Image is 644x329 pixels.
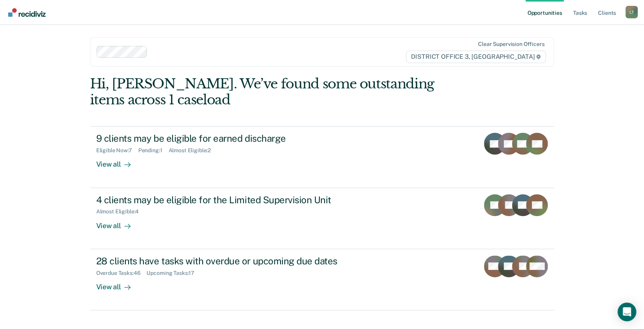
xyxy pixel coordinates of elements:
div: View all [96,154,140,169]
div: Open Intercom Messenger [618,303,636,321]
div: Overdue Tasks : 46 [96,270,147,276]
a: 9 clients may be eligible for earned dischargeEligible Now:7Pending:1Almost Eligible:2View all [90,126,554,188]
div: View all [96,276,140,291]
div: 9 clients may be eligible for earned discharge [96,133,370,144]
img: Recidiviz [8,8,46,17]
span: DISTRICT OFFICE 3, [GEOGRAPHIC_DATA] [406,51,546,63]
div: L T [625,6,638,18]
div: Pending : 1 [138,147,169,154]
div: Almost Eligible : 4 [96,208,145,215]
div: Almost Eligible : 2 [168,147,217,154]
button: Profile dropdown button [625,6,638,18]
a: 4 clients may be eligible for the Limited Supervision UnitAlmost Eligible:4View all [90,188,554,249]
div: Hi, [PERSON_NAME]. We’ve found some outstanding items across 1 caseload [90,76,461,108]
div: 4 clients may be eligible for the Limited Supervision Unit [96,194,370,206]
div: Eligible Now : 7 [96,147,138,154]
div: Upcoming Tasks : 17 [146,270,201,276]
div: 28 clients have tasks with overdue or upcoming due dates [96,255,370,267]
div: View all [96,215,140,230]
a: 28 clients have tasks with overdue or upcoming due datesOverdue Tasks:46Upcoming Tasks:17View all [90,249,554,310]
div: Clear supervision officers [478,41,544,48]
